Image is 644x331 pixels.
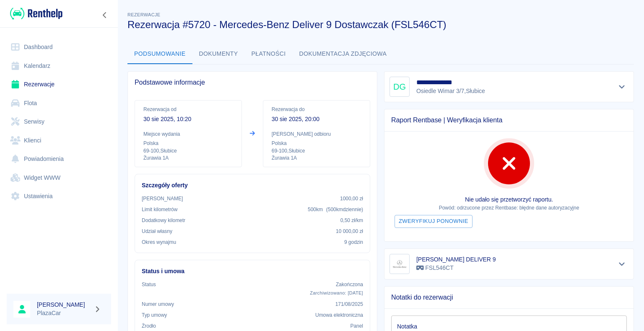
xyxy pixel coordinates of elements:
[7,7,62,21] a: Renthelp logo
[143,106,233,113] p: Rezerwacja od
[127,19,627,31] h3: Rezerwacja #5720 - Mercedes-Benz Deliver 9 Dostawczak (FSL546CT)
[340,195,363,202] p: 1000,00 zł
[416,255,496,264] h6: [PERSON_NAME] DELIVER 9
[143,147,233,155] p: 69-100 , Słubice
[315,311,363,319] p: Umowa elektroniczna
[272,115,361,124] p: 30 sie 2025, 20:00
[272,106,361,113] p: Rezerwacja do
[615,81,629,93] button: Pokaż szczegóły
[142,281,156,288] p: Status
[127,44,192,64] button: Podsumowanie
[7,150,111,168] a: Powiadomienia
[7,94,111,113] a: Flota
[142,322,156,330] p: Żrodło
[142,206,177,213] p: Limit kilometrów
[310,281,363,288] p: Zakończona
[615,258,629,270] button: Pokaż szczegóły
[340,217,363,224] p: 0,50 zł /km
[335,300,363,308] p: 171/08/2025
[7,112,111,131] a: Serwisy
[395,215,473,228] button: Zweryfikuj ponownie
[326,207,363,212] span: ( 500 km dziennie )
[143,140,233,147] p: Polska
[7,168,111,187] a: Widget WWW
[142,195,183,202] p: [PERSON_NAME]
[391,116,627,124] span: Raport Rentbase | Weryfikacja klienta
[192,44,245,64] button: Dokumenty
[344,238,363,246] p: 9 godzin
[391,256,408,272] img: Image
[310,290,363,295] span: Zarchiwizowano: [DATE]
[143,115,233,124] p: 30 sie 2025, 10:20
[142,311,167,319] p: Typ umowy
[99,10,111,21] button: Zwiń nawigację
[37,300,91,309] h6: [PERSON_NAME]
[272,155,361,162] p: Żurawia 1A
[7,38,111,57] a: Dashboard
[351,322,364,330] p: Panel
[142,300,174,308] p: Numer umowy
[142,217,185,224] p: Dodatkowy kilometr
[143,130,233,138] p: Miejsce wydania
[135,78,370,87] span: Podstawowe informacje
[416,264,496,272] p: FSL546CT
[7,187,111,206] a: Ustawienia
[336,228,363,235] p: 10 000,00 zł
[142,181,363,190] h6: Szczegóły oferty
[391,195,627,204] p: Nie udało się przetworzyć raportu.
[142,238,176,246] p: Okres wynajmu
[37,309,91,318] p: PlazaCar
[143,155,233,162] p: Żurawia 1A
[272,130,361,138] p: [PERSON_NAME] odbioru
[7,75,111,94] a: Rezerwacje
[7,57,111,75] a: Kalendarz
[416,87,487,96] p: Osiedle Wimar 3/7 , Słubice
[245,44,293,64] button: Płatności
[308,206,363,213] p: 500 km
[391,204,627,212] p: Powód: odrzucone przez Rentbase: błędne dane autoryzacyjne
[293,44,394,64] button: Dokumentacja zdjęciowa
[390,77,410,97] div: DG
[272,147,361,155] p: 69-100 , Słubice
[142,267,363,276] h6: Status i umowa
[391,293,627,302] span: Notatki do rezerwacji
[127,12,160,17] span: Rezerwacje
[7,131,111,150] a: Klienci
[142,228,172,235] p: Udział własny
[10,7,62,21] img: Renthelp logo
[272,140,361,147] p: Polska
